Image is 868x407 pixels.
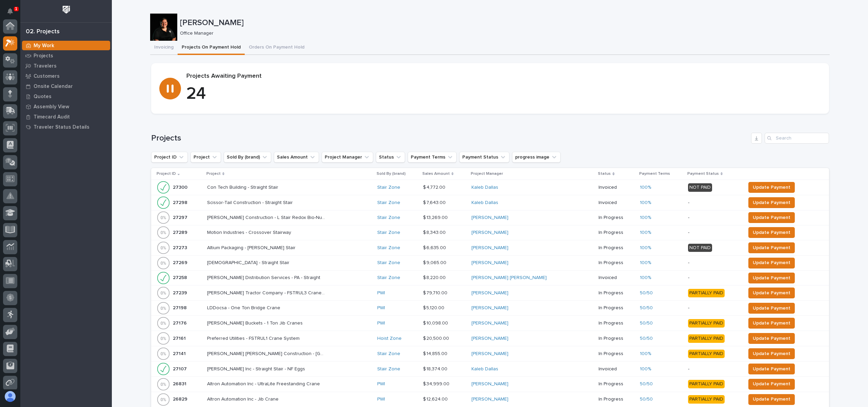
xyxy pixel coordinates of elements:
p: Assembly View [34,104,69,110]
button: Update Payment [748,197,795,208]
tr: 2710727107 [PERSON_NAME] Inc - Straight Stair - NF Eggs[PERSON_NAME] Inc - Straight Stair - NF Eg... [151,362,829,376]
a: Timecard Audit [20,112,112,122]
p: In Progress [599,396,634,402]
p: [DEMOGRAPHIC_DATA] - Straight Stair [207,259,291,266]
p: In Progress [599,351,634,357]
button: Update Payment [748,182,795,193]
button: Status [376,152,405,163]
button: users-avatar [3,389,17,404]
a: Quotes [20,91,112,101]
p: Altium Packaging - [PERSON_NAME] Stair [207,244,297,251]
a: [PERSON_NAME] [471,230,508,236]
div: PARTIALLY PAID [688,289,725,297]
p: Project Manager [471,170,503,178]
p: Altron Automation Inc - Jib Crane [207,395,280,402]
a: 100% [640,230,651,236]
p: Quotes [34,94,52,100]
p: [PERSON_NAME] Construction - L Stair Redox Bio-Nutrients [207,214,327,221]
p: Motion Industries - Crossover Stairway [207,228,292,236]
a: Stair Zone [377,245,400,251]
tr: 2727327273 Altium Packaging - [PERSON_NAME] StairAltium Packaging - [PERSON_NAME] Stair Stair Zon... [151,240,829,255]
p: In Progress [599,320,634,326]
p: 27289 [173,228,189,236]
button: Update Payment [748,273,795,283]
a: 100% [640,185,651,190]
div: PARTIALLY PAID [688,395,725,404]
p: 26831 [173,380,188,387]
p: 24 [186,84,821,104]
p: In Progress [599,290,634,296]
p: Traveler Status Details [34,124,89,130]
p: $ 18,374.00 [423,365,449,372]
span: Update Payment [753,228,790,237]
p: Invoiced [599,275,634,281]
p: Payment Status [687,170,719,178]
p: - [688,305,740,311]
button: Update Payment [748,227,795,238]
p: $ 6,635.00 [423,244,447,251]
div: PARTIALLY PAID [688,334,725,343]
p: Altron Automation Inc - UltraLite Freestanding Crane [207,380,321,387]
div: PARTIALLY PAID [688,380,725,388]
p: 27239 [173,289,188,296]
p: Project ID [157,170,176,178]
a: [PERSON_NAME] [471,245,508,251]
button: Sales Amount [274,152,319,163]
span: Update Payment [753,289,790,297]
span: Update Payment [753,380,790,388]
a: Stair Zone [377,366,400,372]
p: - [688,275,740,281]
p: $ 79,710.00 [423,289,449,296]
a: 100% [640,215,651,221]
button: Update Payment [748,364,795,374]
button: Sold By (brand) [224,152,271,163]
a: Stair Zone [377,351,400,357]
p: LDDocsa - One Ton Bridge Crane [207,304,282,311]
p: Travelers [34,63,57,69]
p: Invoiced [599,200,634,206]
a: PWI [377,290,385,296]
button: Update Payment [748,394,795,405]
a: 50/50 [640,396,653,402]
p: Projects Awaiting Payment [186,73,821,80]
p: - [688,215,740,221]
p: $ 8,343.00 [423,228,447,236]
h1: Projects [151,133,748,143]
p: Sales Amount [422,170,450,178]
a: [PERSON_NAME] [471,215,508,221]
button: Payment Terms [408,152,457,163]
p: $ 5,120.00 [423,304,446,311]
button: Project Manager [322,152,373,163]
div: NOT PAID [688,183,712,192]
p: $ 10,098.00 [423,319,449,326]
p: In Progress [599,260,634,266]
a: Assembly View [20,101,112,112]
p: In Progress [599,336,634,341]
tr: 2726927269 [DEMOGRAPHIC_DATA] - Straight Stair[DEMOGRAPHIC_DATA] - Straight Stair Stair Zone $ 9,... [151,255,829,270]
a: [PERSON_NAME] [471,396,508,402]
button: Update Payment [748,333,795,344]
a: 100% [640,275,651,281]
tr: 2682926829 Altron Automation Inc - Jib CraneAltron Automation Inc - Jib Crane PWI $ 12,624.00$ 12... [151,392,829,407]
div: NOT PAID [688,244,712,252]
button: Orders On Payment Hold [245,41,308,55]
p: - [688,260,740,266]
a: My Work [20,40,112,51]
input: Search [765,133,829,144]
a: [PERSON_NAME] [471,290,508,296]
button: Update Payment [748,318,795,329]
tr: 2719827198 LDDocsa - One Ton Bridge CraneLDDocsa - One Ton Bridge Crane PWI $ 5,120.00$ 5,120.00 ... [151,301,829,316]
a: Travelers [20,61,112,71]
span: Update Payment [753,334,790,343]
p: 27269 [173,259,189,266]
a: [PERSON_NAME] [471,351,508,357]
p: 27176 [173,319,188,326]
a: Onsite Calendar [20,81,112,91]
button: Update Payment [748,288,795,298]
p: $ 9,065.00 [423,259,448,266]
span: Update Payment [753,319,790,327]
p: - [688,230,740,236]
span: Update Payment [753,244,790,252]
span: Update Payment [753,350,790,358]
span: Update Payment [753,304,790,312]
